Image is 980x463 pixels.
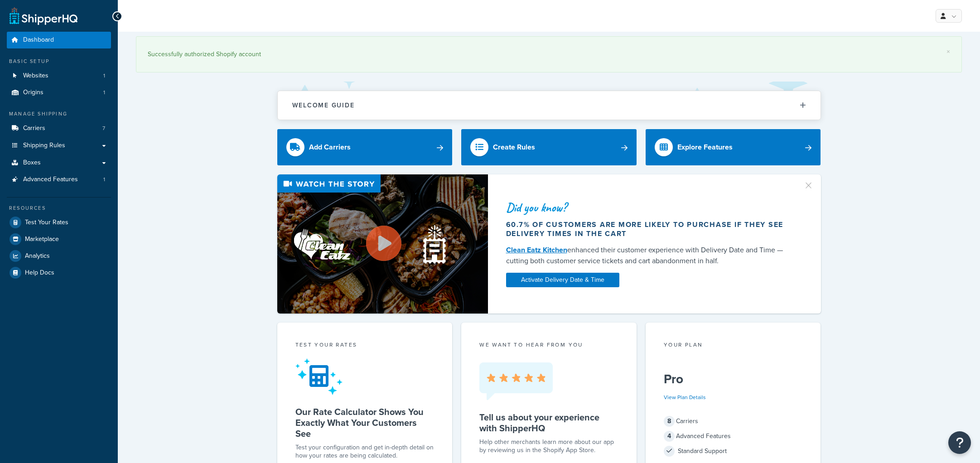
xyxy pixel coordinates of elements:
[7,110,111,118] div: Manage Shipping
[479,412,618,434] h5: Tell us about your experience with ShipperHQ
[25,252,50,260] span: Analytics
[7,204,111,212] div: Resources
[664,341,803,351] div: Your Plan
[664,372,803,386] h5: Pro
[7,171,111,188] li: Advanced Features
[23,176,78,183] span: Advanced Features
[506,245,792,266] div: enhanced their customer experience with Delivery Date and Time — cutting both customer service ti...
[7,120,111,137] li: Carriers
[103,89,105,96] span: 1
[278,91,821,120] button: Welcome Guide
[506,273,619,287] a: Activate Delivery Date & Time
[7,171,111,188] a: Advanced Features1
[664,416,675,427] span: 8
[277,129,453,165] a: Add Carriers
[23,72,48,80] span: Websites
[25,219,68,227] span: Test Your Rates
[479,341,618,349] p: we want to hear from you
[309,141,351,154] div: Add Carriers
[646,129,821,165] a: Explore Features
[25,269,54,277] span: Help Docs
[295,406,434,439] h5: Our Rate Calculator Shows You Exactly What Your Customers See
[7,137,111,154] a: Shipping Rules
[102,125,105,132] span: 7
[948,431,971,454] button: Open Resource Center
[7,231,111,247] a: Marketplace
[7,248,111,264] a: Analytics
[295,444,434,460] div: Test your configuration and get in-depth detail on how your rates are being calculated.
[7,120,111,137] a: Carriers7
[493,141,535,154] div: Create Rules
[479,438,618,454] p: Help other merchants learn more about our app by reviewing us in the Shopify App Store.
[664,431,675,442] span: 4
[23,159,41,167] span: Boxes
[946,48,950,55] a: ×
[664,393,706,401] a: View Plan Details
[7,68,111,84] li: Websites
[277,174,488,313] img: Video thumbnail
[664,415,803,428] div: Carriers
[7,84,111,101] a: Origins1
[664,445,803,458] div: Standard Support
[506,220,792,238] div: 60.7% of customers are more likely to purchase if they see delivery times in the cart
[23,142,65,150] span: Shipping Rules
[677,141,733,154] div: Explore Features
[461,129,637,165] a: Create Rules
[664,430,803,443] div: Advanced Features
[292,102,355,109] h2: Welcome Guide
[7,58,111,65] div: Basic Setup
[7,265,111,281] a: Help Docs
[506,245,567,255] a: Clean Eatz Kitchen
[25,236,59,243] span: Marketplace
[23,36,54,44] span: Dashboard
[103,72,105,80] span: 1
[7,32,111,48] a: Dashboard
[506,201,792,214] div: Did you know?
[7,154,111,171] a: Boxes
[23,89,43,96] span: Origins
[7,68,111,84] a: Websites1
[23,125,45,132] span: Carriers
[103,176,105,183] span: 1
[148,48,950,61] div: Successfully authorized Shopify account
[7,84,111,101] li: Origins
[295,341,434,351] div: Test your rates
[7,214,111,231] a: Test Your Rates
